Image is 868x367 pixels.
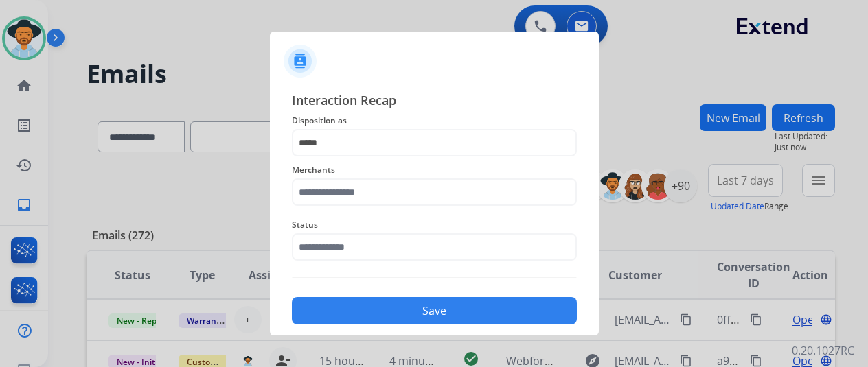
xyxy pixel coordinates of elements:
[292,113,577,129] span: Disposition as
[284,45,317,78] img: contactIcon
[292,297,577,324] button: Save
[292,91,577,113] span: Interaction Recap
[292,277,577,278] img: contact-recap-line.svg
[292,162,577,178] span: Merchants
[292,217,577,233] span: Status
[792,342,854,359] p: 0.20.1027RC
